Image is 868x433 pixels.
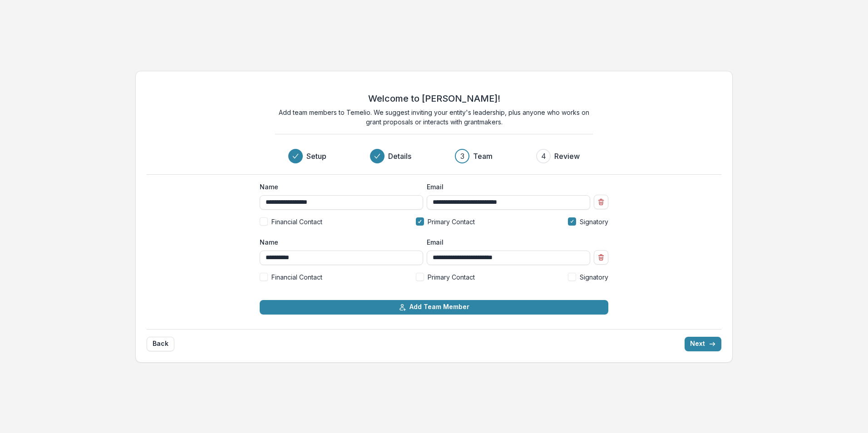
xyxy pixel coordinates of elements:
button: Remove team member [594,250,608,265]
div: Progress [288,149,580,163]
label: Email [427,237,585,247]
label: Name [260,182,418,192]
button: Remove team member [594,195,608,209]
label: Name [260,237,418,247]
span: Primary Contact [428,217,475,226]
span: Signatory [580,217,608,226]
h3: Team [473,151,493,162]
span: Financial Contact [271,217,322,226]
span: Financial Contact [271,272,322,282]
h3: Details [388,151,411,162]
div: 3 [460,151,464,162]
button: Add Team Member [260,300,608,315]
h3: Review [554,151,580,162]
button: Back [147,337,174,351]
p: Add team members to Temelio. We suggest inviting your entity's leadership, plus anyone who works ... [275,108,593,127]
span: Signatory [580,272,608,282]
h3: Setup [306,151,326,162]
div: 4 [541,151,546,162]
h2: Welcome to [PERSON_NAME]! [368,93,500,104]
span: Primary Contact [428,272,475,282]
label: Email [427,182,585,192]
button: Next [685,337,721,351]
